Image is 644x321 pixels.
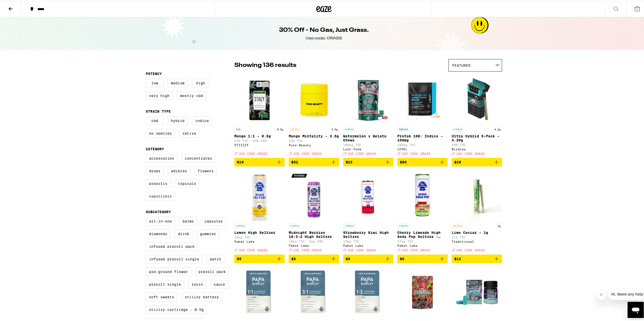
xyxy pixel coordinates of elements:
[397,223,409,227] p: HYBRID
[194,166,217,174] label: Flowers
[234,169,285,253] a: Open page for Lemon High Seltzer from Pabst Labs
[596,289,606,299] iframe: Close message
[452,142,502,145] p: 30% THC
[452,169,502,220] img: Traditional - Lime Caviar - 1g
[146,254,202,262] label: Infused Preroll Single
[188,279,206,288] label: Rosin
[197,229,219,237] label: Gummies
[452,146,502,150] div: Birdies
[279,25,369,34] h1: 30% Off - No Gas, Just Grass.
[195,266,229,275] label: Preroll Pack
[343,169,393,253] a: Open page for Strawberry Kiwi High Seltzer from Pabst Labs
[306,35,342,40] div: Use code: GRASS
[289,157,339,165] button: Add to bag
[175,178,199,187] label: Topicals
[452,239,502,242] div: Traditional
[496,223,502,227] p: 1g
[234,230,285,234] p: Lemon High Seltzer
[181,153,215,162] label: Concentrates
[452,73,502,124] img: Birdies - Ultra Hybrid 5-Pack - 4.20g
[343,133,393,141] p: Watermelon x Gelato Chews
[343,142,393,145] p: 100mg THC
[146,71,162,75] legend: Potency
[234,254,285,262] button: Add to bag
[452,73,502,157] a: Open page for Ultra Hybrid 5-Pack - 4.20g from Birdies
[343,254,393,262] button: Add to bag
[452,169,502,253] a: Open page for Lime Caviar - 1g from Traditional
[397,157,448,165] button: Add to bag
[294,151,322,154] span: USE CODE GRASS
[234,223,246,227] p: HYBRID
[234,235,285,238] p: 10mg THC
[289,142,339,146] div: Pure Beauty
[343,157,393,165] button: Add to bag
[210,279,228,288] label: Sauce
[234,266,285,317] img: Papa & Barkley - Releaf Patch - 1:1 CBD:THC - 30mg
[146,191,175,200] label: Vaporizers
[348,151,376,154] span: USE CODE GRASS
[239,151,267,154] span: USE CODE GRASS
[146,209,171,213] legend: Subcategory
[177,90,206,99] label: Mostly CBD
[402,151,430,154] span: USE CODE GRASS
[234,142,285,146] div: STIIIZY
[294,248,322,251] span: USE CODE GRASS
[346,159,352,163] span: $22
[628,301,644,317] iframe: Button to launch messaging window
[348,248,376,251] span: USE CODE GRASS
[289,169,339,220] img: Pabst Labs - Midnight Berries 10:3:2 High Seltzer
[330,126,339,131] p: 3.5g
[397,169,448,220] img: Pabst Labs - Cherry Limeade High Soda Pop Seltzer - 25mg
[343,146,393,150] div: Lost Farm
[397,169,448,253] a: Open page for Cherry Limeade High Soda Pop Seltzer - 25mg from Pabst Labs
[146,292,177,300] label: Soft Sweets
[343,126,355,131] p: HYBRID
[397,73,448,157] a: Open page for Protab 100: Indica - 100mg from LEVEL
[168,115,188,124] label: Hybrid
[3,4,36,8] span: Hi. Need any help?
[454,256,461,260] span: $12
[181,292,222,300] label: STIIIZY Battery
[454,159,461,163] span: $28
[234,73,285,124] img: STIIIZY - Mango 1:1 - 0.5g
[237,256,241,260] span: $5
[192,115,212,124] label: Indica
[397,239,448,242] p: 27mg THC
[343,73,393,157] a: Open page for Watermelon x Gelato Chews from Lost Farm
[397,73,448,124] img: LEVEL - Protab 100: Indica - 100mg
[400,159,407,163] span: $80
[400,256,404,260] span: $6
[397,254,448,262] button: Add to bag
[201,216,226,225] label: Capsules
[346,256,350,260] span: $5
[146,229,171,237] label: Diamonds
[289,133,339,137] p: Mango Mintality - 3.5g
[146,266,191,275] label: Pre-ground Flower
[168,78,188,86] label: Medium
[146,216,175,225] label: All-In-One
[397,230,448,238] p: Cherry Limeade High Soda Pop Seltzer - 25mg
[456,248,485,251] span: USE CODE GRASS
[452,223,464,227] p: SATIVA
[397,243,448,246] div: Pabst Labs
[291,159,298,163] span: $52
[276,126,285,131] p: 0.5g
[192,78,210,86] label: High
[289,254,339,262] button: Add to bag
[289,73,339,124] img: Pure Beauty - Mango Mintality - 3.5g
[452,62,470,66] span: Featured
[146,78,163,86] label: Low
[289,223,301,227] p: HYBRID
[289,138,339,141] p: 32% THC
[452,157,502,165] button: Add to bag
[452,266,502,317] img: STIIIZY - White Berry 2:1 Gummies
[146,241,198,250] label: Infused Preroll Pack
[168,166,190,174] label: Edibles
[179,128,199,137] label: Sativa
[291,256,296,260] span: $5
[146,146,164,150] legend: Category
[397,126,409,131] p: INDICA
[343,73,393,124] img: Lost Farm - Watermelon x Gelato Chews
[452,254,502,262] button: Add to bag
[452,230,502,234] p: Lime Caviar - 1g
